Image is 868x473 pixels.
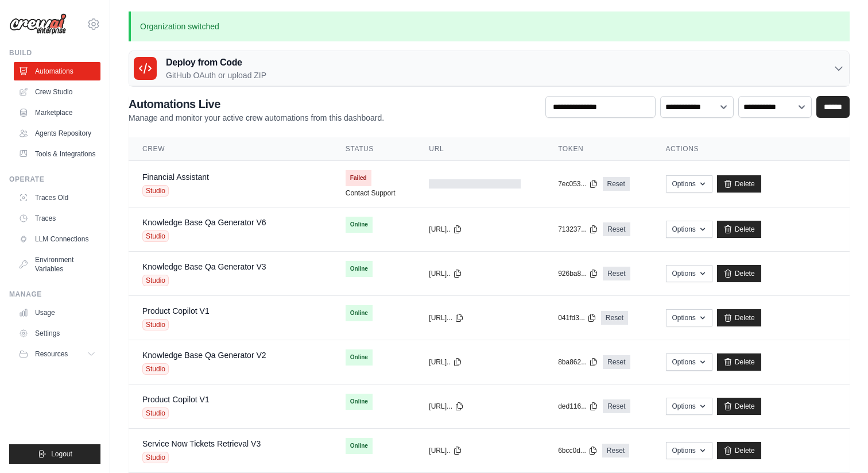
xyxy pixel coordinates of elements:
a: Marketplace [14,103,100,122]
button: Options [666,442,712,459]
a: Reset [603,355,630,369]
p: Organization switched [129,11,850,41]
a: Knowledge Base Qa Generator V2 [142,351,266,360]
a: Delete [717,398,761,415]
span: Online [346,261,373,277]
a: Product Copilot V1 [142,306,210,316]
a: Delete [717,175,761,193]
a: Delete [717,221,761,238]
span: Studio [142,319,169,330]
th: Status [332,137,416,161]
button: 7ec053... [558,179,598,189]
span: Studio [142,275,169,286]
a: Reset [602,444,629,457]
a: Usage [14,303,100,322]
button: Options [666,309,712,326]
button: ded116... [558,402,598,411]
span: Failed [346,170,371,186]
span: Resources [35,349,68,359]
a: Agents Repository [14,124,100,143]
a: Environment Variables [14,251,100,278]
a: Product Copilot V1 [142,395,210,404]
p: GitHub OAuth or upload ZIP [166,70,266,81]
button: 6bcc0d... [558,446,598,455]
th: Crew [129,137,332,161]
a: Tools & Integrations [14,145,100,163]
div: Build [9,48,100,57]
span: Online [346,349,373,366]
a: Reset [603,267,630,280]
button: 041fd3... [558,313,596,322]
a: Crew Studio [14,83,100,101]
span: Online [346,394,373,410]
span: Studio [142,452,169,463]
a: Delete [717,265,761,282]
button: Options [666,221,712,238]
th: URL [415,137,544,161]
a: Reset [603,177,630,191]
span: Logout [51,449,72,459]
span: Online [346,305,373,321]
button: 8ba862... [558,357,598,367]
span: Studio [142,185,169,197]
button: 713237... [558,225,598,234]
span: Online [346,217,373,233]
p: Manage and monitor your active crew automations from this dashboard. [129,112,384,124]
div: Manage [9,290,100,299]
img: Logo [9,13,67,35]
button: Resources [14,345,100,363]
a: Settings [14,324,100,343]
button: Options [666,265,712,282]
a: Automations [14,62,100,80]
span: Studio [142,407,169,419]
span: Studio [142,363,169,375]
button: Options [666,398,712,415]
button: Options [666,353,712,371]
a: Delete [717,309,761,326]
div: Operate [9,175,100,184]
a: Service Now Tickets Retrieval V3 [142,439,261,448]
a: Delete [717,353,761,371]
a: Delete [717,442,761,459]
a: Reset [603,222,630,236]
h3: Deploy from Code [166,56,266,70]
button: 926ba8... [558,269,598,278]
a: Contact Support [346,189,396,198]
h2: Automations Live [129,96,384,112]
a: LLM Connections [14,230,100,248]
span: Online [346,438,373,454]
span: Studio [142,230,169,242]
a: Traces Old [14,189,100,207]
button: Logout [9,444,100,464]
a: Reset [603,399,630,413]
a: Financial Assistant [142,172,209,182]
th: Actions [652,137,850,161]
button: Options [666,175,712,193]
a: Traces [14,209,100,228]
a: Reset [601,311,628,325]
a: Knowledge Base Qa Generator V3 [142,262,266,271]
th: Token [544,137,652,161]
a: Knowledge Base Qa Generator V6 [142,218,266,227]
